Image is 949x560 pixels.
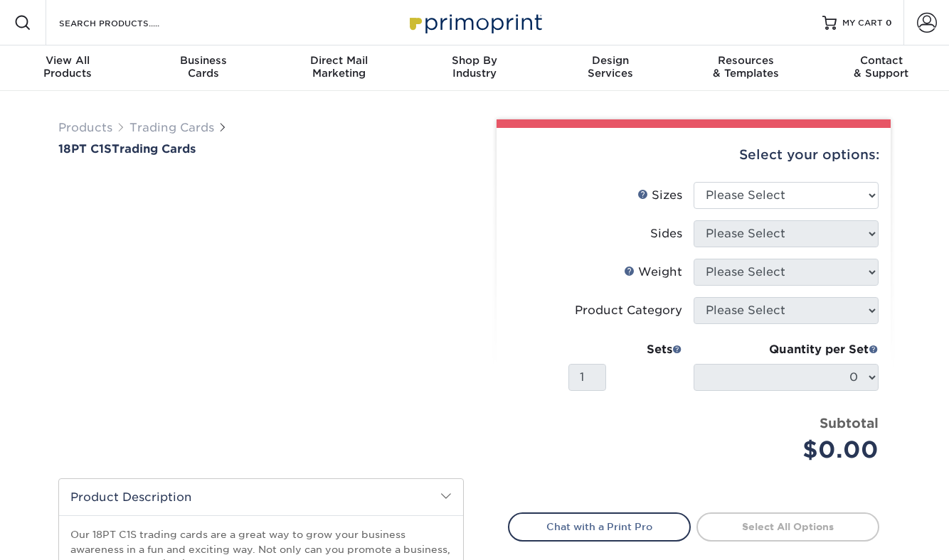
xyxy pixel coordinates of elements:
[271,54,407,80] div: Marketing
[696,512,879,541] a: Select All Options
[694,341,879,358] div: Quantity per Set
[58,142,112,156] span: 18PT C1S
[403,7,546,38] img: Primoprint
[704,433,879,467] div: $0.00
[58,142,464,156] a: 18PT C1STrading Cards
[59,479,463,515] h2: Product Description
[568,341,682,358] div: Sets
[842,17,883,29] span: MY CART
[267,427,303,463] img: Trading Cards 02
[136,54,272,80] div: Cards
[637,187,682,204] div: Sizes
[542,54,678,67] span: Design
[508,128,879,182] div: Select your options:
[678,45,814,91] a: Resources& Templates
[220,427,255,463] img: Trading Cards 01
[820,415,879,431] strong: Subtotal
[271,45,407,91] a: Direct MailMarketing
[542,45,678,91] a: DesignServices
[508,512,691,541] a: Chat with a Print Pro
[136,54,272,67] span: Business
[58,142,464,156] h1: Trading Cards
[271,54,407,67] span: Direct Mail
[813,54,949,67] span: Contact
[678,54,814,80] div: & Templates
[129,121,214,134] a: Trading Cards
[407,54,543,67] span: Shop By
[813,45,949,91] a: Contact& Support
[813,54,949,80] div: & Support
[678,54,814,67] span: Resources
[136,45,272,91] a: BusinessCards
[624,264,682,281] div: Weight
[650,225,682,242] div: Sides
[58,121,112,134] a: Products
[542,54,678,80] div: Services
[58,14,196,31] input: SEARCH PRODUCTS.....
[886,18,892,28] span: 0
[575,302,682,319] div: Product Category
[407,54,543,80] div: Industry
[407,45,543,91] a: Shop ByIndustry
